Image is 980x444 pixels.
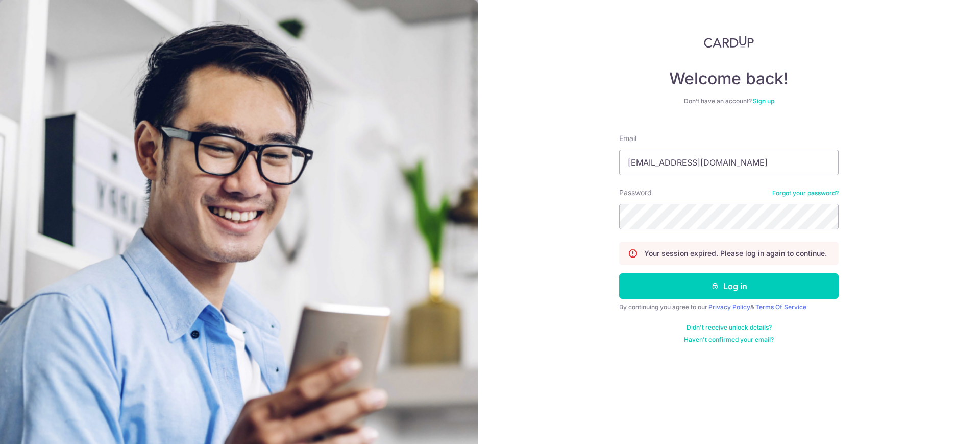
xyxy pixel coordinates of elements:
[644,248,827,259] p: Your session expired. Please log in again to continue.
[684,336,774,344] a: Haven't confirmed your email?
[619,273,839,299] button: Log in
[687,323,772,332] a: Didn't receive unlock details?
[704,36,754,48] img: CardUp Logo
[619,133,636,144] label: Email
[772,189,839,197] a: Forgot your password?
[708,303,750,311] a: Privacy Policy
[619,68,839,89] h4: Welcome back!
[753,97,774,105] a: Sign up
[619,150,839,175] input: Enter your Email
[619,188,652,198] label: Password
[755,303,806,311] a: Terms Of Service
[619,303,839,311] div: By continuing you agree to our &
[619,97,839,105] div: Don’t have an account?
